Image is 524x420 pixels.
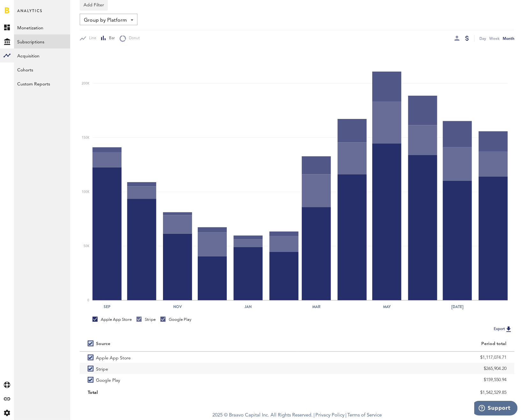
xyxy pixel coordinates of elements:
[14,63,70,77] a: Cohorts
[305,375,507,385] div: $159,550.94
[14,20,70,34] a: Monetization
[96,341,110,347] div: Source
[82,190,90,194] text: 100K
[88,388,289,397] div: Total
[305,353,507,362] div: $1,117,074.71
[505,325,513,333] img: Export
[503,35,514,42] div: Month
[312,304,321,310] text: Mar
[106,36,115,41] span: Bar
[347,413,382,418] a: Terms of Service
[96,363,108,374] span: Stripe
[92,317,132,322] div: Apple App Store
[474,401,518,417] iframe: Opens a widget where you can find more information
[84,245,90,248] text: 50K
[305,364,507,373] div: $265,904.20
[86,36,96,41] span: Line
[479,35,486,42] div: Day
[84,15,127,26] span: Group by Platform
[244,304,252,310] text: Jan
[305,341,507,347] div: Period total
[82,136,90,139] text: 150K
[17,7,42,20] span: Analytics
[14,48,70,63] a: Acquisition
[451,304,463,310] text: [DATE]
[14,34,70,48] a: Subscriptions
[96,374,120,385] span: Google Play
[492,325,514,333] button: Export
[87,299,89,302] text: 0
[383,304,391,310] text: May
[104,304,110,310] text: Sep
[96,352,131,363] span: Apple App Store
[126,36,140,41] span: Donut
[82,82,90,85] text: 200K
[315,413,344,418] a: Privacy Policy
[137,317,156,322] div: Stripe
[160,317,191,322] div: Google Play
[305,388,507,397] div: $1,542,529.85
[489,35,499,42] div: Week
[173,304,182,310] text: Nov
[14,77,70,91] a: Custom Reports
